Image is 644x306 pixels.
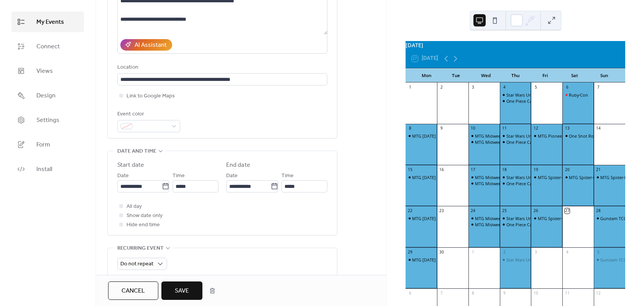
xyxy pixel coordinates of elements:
a: Install [11,159,84,179]
div: MTG Midweek Magic - Modern [468,139,500,145]
div: MTG Midweek Magic - Commander [475,216,544,221]
div: Wed [471,68,501,83]
div: 9 [502,291,507,296]
div: 15 [407,167,413,172]
div: 1 [407,85,413,90]
div: MTG Spider-Man 2HG pre-release [538,174,603,180]
div: MTG Midweek Magic - Commander [468,216,500,221]
div: MTG Monday Magic - Commander [406,133,437,139]
div: 4 [565,249,570,255]
div: One Piece Card Game Store Tournament [500,181,531,186]
div: MTG Spider-Man prerelease [562,174,594,180]
div: MTG Spider-Man prerelease [569,174,623,180]
div: Tue [441,68,471,83]
div: 8 [470,291,476,296]
div: Sat [560,68,589,83]
div: MTG Monday Magic - Commander [406,174,437,180]
div: 26 [533,208,539,214]
span: Date and time [117,147,156,156]
div: Sun [590,68,619,83]
span: Link to Google Maps [127,92,175,101]
div: [DATE] [406,41,625,49]
div: 24 [470,208,476,214]
div: 2 [502,249,507,255]
div: MTG [DATE] Magic - Commander [412,216,476,221]
a: Views [11,61,84,81]
div: MTG [DATE] Magic - Commander [412,174,476,180]
div: 5 [533,85,539,90]
a: Connect [11,36,84,57]
div: Ruby-Con [562,92,594,98]
span: Design [36,91,56,100]
span: Views [36,67,53,76]
div: Gundam TCG Store Tournament (CANCELLED) [594,216,625,221]
div: MTG Spider-Man Draft Tournament FNM [531,216,562,221]
div: Star Wars Unlimited Forceday [500,174,531,180]
div: Gundam TCG Store Tournament [594,257,625,263]
div: 3 [533,249,539,255]
a: My Events [11,12,84,32]
div: 10 [533,291,539,296]
div: One Piece Card Game Store Tournament [506,139,586,145]
span: Do not repeat [120,259,153,269]
div: 17 [470,167,476,172]
div: 21 [596,167,601,172]
div: Thu [501,68,530,83]
div: 10 [470,126,476,131]
div: MTG [DATE] Magic - Commander [412,133,476,139]
div: One Piece Card Game Store Tournament [506,181,586,186]
div: MTG [DATE] Magic - Commander [412,257,476,263]
a: Settings [11,110,84,130]
div: One Piece Card Game Store Tournament [500,98,531,104]
span: Settings [36,116,59,125]
div: Star Wars Unlimited Forceday [500,216,531,221]
span: Time [281,171,294,181]
span: Save [175,286,189,296]
div: 18 [502,167,507,172]
div: Location [117,63,326,72]
div: 5 [596,249,601,255]
div: 12 [596,291,601,296]
div: MTG Midweek Magic - Standard [475,181,537,186]
div: Star Wars Unlimited Forceday [500,257,531,263]
div: 7 [439,291,444,296]
button: Cancel [108,281,158,300]
button: AI Assistant [120,39,172,51]
div: 13 [565,126,570,131]
div: MTG Pioneer tournament FNM [538,133,599,139]
span: Hide end time [127,220,160,230]
div: Fri [530,68,560,83]
div: 30 [439,249,444,255]
span: Connect [36,42,60,51]
div: One Piece Card Game Store Tournament [506,98,586,104]
div: 11 [565,291,570,296]
div: MTG Midweek Magic - Commander [468,174,500,180]
div: Star Wars Unlimited Forceday [500,133,531,139]
span: Form [36,140,50,150]
div: MTG Spider-Man 2HG pre-release [531,174,562,180]
span: Date [226,171,238,181]
a: Design [11,85,84,106]
div: MTG Midweek Magic - Pauper [468,222,500,227]
div: 28 [596,208,601,214]
div: 29 [407,249,413,255]
div: MTG Spider-Man prerelease [594,174,625,180]
div: Star Wars Unlimited Forceday [506,216,564,221]
div: 7 [596,85,601,90]
div: MTG Midweek Magic - Commander [468,133,500,139]
button: Save [161,281,202,300]
div: MTG Midweek Magic - Standard [468,181,500,186]
div: 20 [565,167,570,172]
div: 19 [533,167,539,172]
div: MTG Pioneer tournament FNM [531,133,562,139]
div: 25 [502,208,507,214]
div: One Shot Roleplaying and Story Game Night [562,133,594,139]
div: MTG Monday Magic - Commander [406,216,437,221]
div: 6 [565,85,570,90]
div: Star Wars Unlimited Forceday [500,92,531,98]
div: 12 [533,126,539,131]
div: Start date [117,161,144,170]
div: MTG Midweek Magic - Commander [475,174,544,180]
div: AI Assistant [135,41,167,50]
div: 23 [439,208,444,214]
